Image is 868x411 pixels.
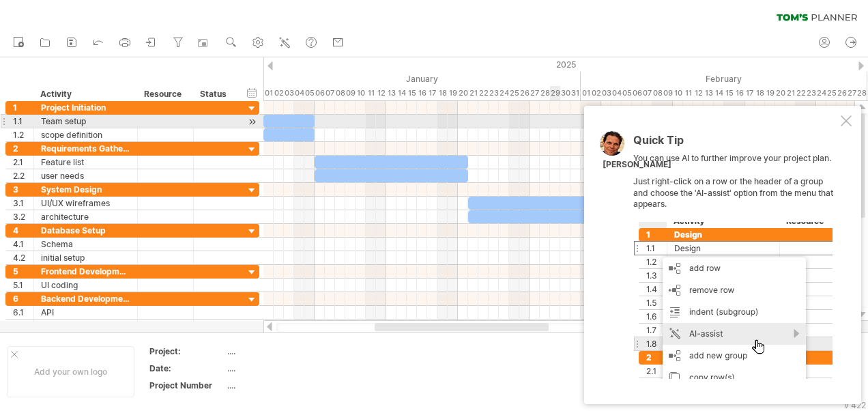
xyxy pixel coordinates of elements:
[844,400,866,410] div: v 422
[304,86,315,100] div: Sunday, 5 January 2025
[417,86,427,100] div: Thursday, 16 January 2025
[591,86,601,100] div: Sunday, 2 February 2025
[755,86,765,100] div: Tuesday, 18 February 2025
[673,86,683,100] div: Monday, 10 February 2025
[642,86,652,100] div: Friday, 7 February 2025
[632,86,642,100] div: Thursday, 6 February 2025
[427,86,437,100] div: Friday, 17 January 2025
[13,238,33,251] div: 4.1
[13,279,33,292] div: 5.1
[294,86,304,100] div: Saturday, 4 January 2025
[41,251,130,264] div: initial setup
[806,86,816,100] div: Sunday, 23 February 2025
[13,197,33,210] div: 3.1
[633,134,838,153] div: Quick Tip
[13,292,33,305] div: 6
[796,86,806,100] div: Saturday, 22 February 2025
[386,86,396,100] div: Monday, 13 January 2025
[227,363,342,374] div: ....
[601,86,611,100] div: Monday, 3 February 2025
[13,224,33,237] div: 4
[499,86,509,100] div: Friday, 24 January 2025
[519,86,530,100] div: Sunday, 26 January 2025
[325,86,335,100] div: Tuesday, 7 January 2025
[622,86,632,100] div: Wednesday, 5 February 2025
[489,86,499,100] div: Thursday, 23 January 2025
[41,224,130,237] div: Database Setup
[13,128,33,141] div: 1.2
[540,86,550,100] div: Tuesday, 28 January 2025
[448,86,458,100] div: Sunday, 19 January 2025
[274,86,284,100] div: Thursday, 2 January 2025
[765,86,775,100] div: Wednesday, 19 February 2025
[826,86,837,100] div: Tuesday, 25 February 2025
[581,86,591,100] div: Saturday, 1 February 2025
[41,238,130,251] div: Schema
[41,320,130,332] div: logic
[704,86,714,100] div: Thursday, 13 February 2025
[41,183,130,196] div: System Design
[200,87,230,101] div: Status
[458,86,468,100] div: Monday, 20 January 2025
[581,72,867,86] div: February 2025
[13,169,33,182] div: 2.2
[663,86,673,100] div: Sunday, 9 February 2025
[570,86,581,100] div: Friday, 31 January 2025
[263,86,274,100] div: Wednesday, 1 January 2025
[857,86,867,100] div: Friday, 28 February 2025
[41,169,130,182] div: user needs
[335,86,345,100] div: Wednesday, 8 January 2025
[41,156,130,169] div: Feature list
[775,86,785,100] div: Thursday, 20 February 2025
[407,86,417,100] div: Wednesday, 15 January 2025
[437,86,448,100] div: Saturday, 18 January 2025
[724,86,734,100] div: Saturday, 15 February 2025
[315,86,325,100] div: Monday, 6 January 2025
[396,86,407,100] div: Tuesday, 14 January 2025
[227,380,342,391] div: ....
[40,87,130,101] div: Activity
[41,115,130,128] div: Team setup
[246,115,259,129] div: scroll to activity
[550,86,560,100] div: Wednesday, 29 January 2025
[633,134,838,379] div: You can use AI to further improve your project plan. Just right-click on a row or the header of a...
[847,86,857,100] div: Thursday, 27 February 2025
[366,86,376,100] div: Saturday, 11 January 2025
[41,279,130,292] div: UI coding
[13,306,33,319] div: 6.1
[693,86,704,100] div: Wednesday, 12 February 2025
[41,197,130,210] div: UI/UX wireframes
[13,183,33,196] div: 3
[652,86,663,100] div: Saturday, 8 February 2025
[603,159,671,171] div: [PERSON_NAME]
[376,86,386,100] div: Sunday, 12 January 2025
[227,345,342,357] div: ....
[41,210,130,223] div: architecture
[41,142,130,155] div: Requirements Gathering
[41,101,130,114] div: Project Initiation
[714,86,724,100] div: Friday, 14 February 2025
[837,86,847,100] div: Wednesday, 26 February 2025
[13,156,33,169] div: 2.1
[7,346,134,397] div: Add your own logo
[785,86,796,100] div: Friday, 21 February 2025
[41,265,130,278] div: Frontend Development
[13,320,33,332] div: 6.2
[13,265,33,278] div: 5
[13,101,33,114] div: 1
[530,86,540,100] div: Monday, 27 January 2025
[41,306,130,319] div: API
[263,72,581,86] div: January 2025
[149,345,225,357] div: Project:
[13,142,33,155] div: 2
[345,86,356,100] div: Thursday, 9 January 2025
[478,86,489,100] div: Wednesday, 22 January 2025
[356,86,366,100] div: Friday, 10 January 2025
[683,86,693,100] div: Tuesday, 11 February 2025
[468,86,478,100] div: Tuesday, 21 January 2025
[149,363,225,374] div: Date:
[560,86,570,100] div: Thursday, 30 January 2025
[611,86,622,100] div: Tuesday, 4 February 2025
[744,86,755,100] div: Monday, 17 February 2025
[13,251,33,264] div: 4.2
